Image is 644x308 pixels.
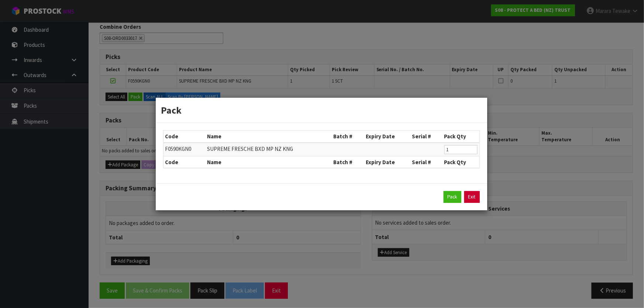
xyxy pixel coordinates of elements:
th: Pack Qty [442,156,479,168]
th: Name [206,156,332,168]
th: Name [206,131,332,142]
th: Expiry Date [364,131,410,142]
th: Batch # [332,131,364,142]
th: Batch # [332,156,364,168]
a: Exit [464,191,480,203]
span: SUPREME FRESCHE BXD MP NZ KNG [207,145,293,152]
h3: Pack [161,103,482,117]
th: Serial # [410,156,442,168]
span: F0590KGN0 [165,145,192,152]
th: Pack Qty [442,131,479,142]
th: Expiry Date [364,156,410,168]
th: Code [163,131,206,142]
th: Serial # [410,131,442,142]
th: Code [163,156,206,168]
button: Pack [444,191,461,203]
